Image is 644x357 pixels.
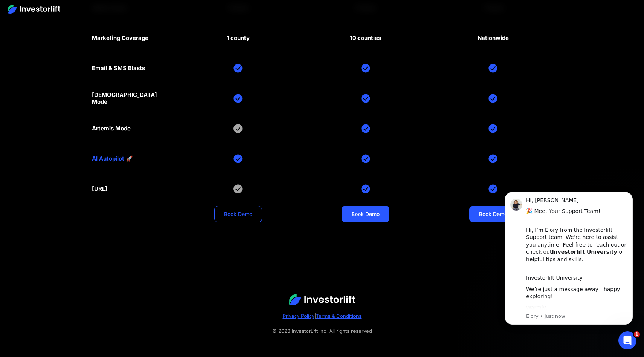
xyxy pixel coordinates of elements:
[214,206,262,222] a: Book Demo
[634,331,640,337] span: 1
[15,326,629,336] div: © 2023 InvestorLift Inc. All rights reserved
[469,206,517,222] a: Book Demo
[92,35,148,41] div: Marketing Coverage
[92,125,131,132] div: Artemis Mode
[618,331,636,349] iframe: Intercom live chat
[316,313,362,319] a: Terms & Conditions
[92,155,133,162] a: AI Autopilot 🚀
[92,65,145,72] div: Email & SMS Blasts
[493,182,644,353] iframe: Intercom notifications message
[227,35,250,41] div: 1 county
[283,313,314,319] a: Privacy Policy
[15,311,629,320] div: |
[350,35,381,41] div: 10 counties
[342,206,389,222] a: Book Demo
[478,35,509,41] div: Nationwide
[92,92,170,105] div: [DEMOGRAPHIC_DATA] Mode
[92,185,107,192] div: [URL]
